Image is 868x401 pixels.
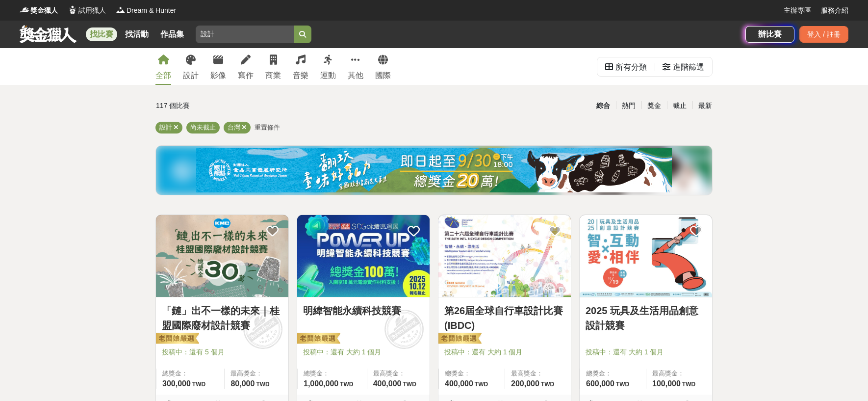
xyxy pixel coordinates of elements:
[210,48,226,85] a: 影像
[586,369,640,378] span: 總獎金：
[304,369,361,378] span: 總獎金：
[403,381,416,388] span: TWD
[155,70,171,81] div: 全部
[156,27,188,41] a: 作品集
[641,97,667,114] div: 獎金
[304,379,338,388] span: 1,000,000
[340,381,353,388] span: TWD
[190,124,216,131] span: 尚未截止
[238,48,254,85] a: 寫作
[303,303,424,318] a: 明緯智能永續科技競賽
[156,215,288,297] img: Cover Image
[586,303,706,333] a: 2025 玩具及生活用品創意設計競賽
[196,26,294,43] input: 全球自行車設計比賽
[511,369,565,378] span: 最高獎金：
[375,70,391,81] div: 國際
[682,381,695,388] span: TWD
[616,97,641,114] div: 熱門
[20,5,29,15] img: Logo
[68,5,77,15] img: Logo
[116,5,126,15] img: Logo
[438,215,571,297] img: Cover Image
[265,48,281,85] a: 商業
[265,70,281,81] div: 商業
[30,5,58,16] span: 獎金獵人
[162,369,218,378] span: 總獎金：
[192,381,205,388] span: TWD
[511,379,539,388] span: 200,000
[116,5,176,16] a: LogoDream & Hunter
[238,70,254,81] div: 寫作
[295,332,340,346] img: 老闆娘嚴選
[667,97,692,114] div: 截止
[475,381,488,388] span: TWD
[320,70,336,81] div: 運動
[196,148,672,192] img: ea6d37ea-8c75-4c97-b408-685919e50f13.jpg
[162,303,282,333] a: 「鏈」出不一樣的未來｜桂盟國際廢材設計競賽
[156,97,341,114] div: 117 個比賽
[255,124,280,131] span: 重置條件
[210,70,226,81] div: 影像
[692,97,718,114] div: 最新
[673,57,704,77] div: 進階篩選
[652,369,706,378] span: 最高獎金：
[155,48,171,85] a: 全部
[586,379,614,388] span: 600,000
[183,70,199,81] div: 設計
[154,332,199,346] img: 老闆娘嚴選
[799,26,848,43] div: 登入 / 註冊
[541,381,554,388] span: TWD
[320,48,336,85] a: 運動
[20,5,58,16] a: Logo獎金獵人
[293,70,308,81] div: 音樂
[784,5,811,16] a: 主辦專區
[652,379,681,388] span: 100,000
[436,332,482,346] img: 老闆娘嚴選
[162,347,282,357] span: 投稿中：還有 5 個月
[615,57,647,77] div: 所有分類
[745,26,794,43] a: 辦比賽
[297,215,430,297] img: Cover Image
[78,5,106,16] span: 試用獵人
[228,124,240,131] span: 台灣
[293,48,308,85] a: 音樂
[68,5,106,16] a: Logo試用獵人
[444,303,565,333] a: 第26屆全球自行車設計比賽(IBDC)
[375,48,391,85] a: 國際
[162,379,191,388] span: 300,000
[373,379,402,388] span: 400,000
[348,48,363,85] a: 其他
[821,5,848,16] a: 服務介紹
[590,97,616,114] div: 綜合
[86,27,117,41] a: 找比賽
[303,347,424,357] span: 投稿中：還有 大約 1 個月
[586,347,706,357] span: 投稿中：還有 大約 1 個月
[580,215,712,297] img: Cover Image
[256,381,269,388] span: TWD
[445,379,473,388] span: 400,000
[183,48,199,85] a: 設計
[445,369,499,378] span: 總獎金：
[230,369,282,378] span: 最高獎金：
[444,347,565,357] span: 投稿中：還有 大約 1 個月
[127,5,176,16] span: Dream & Hunter
[348,70,363,81] div: 其他
[159,124,172,131] span: 設計
[373,369,424,378] span: 最高獎金：
[121,27,153,41] a: 找活動
[230,379,255,388] span: 80,000
[616,381,629,388] span: TWD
